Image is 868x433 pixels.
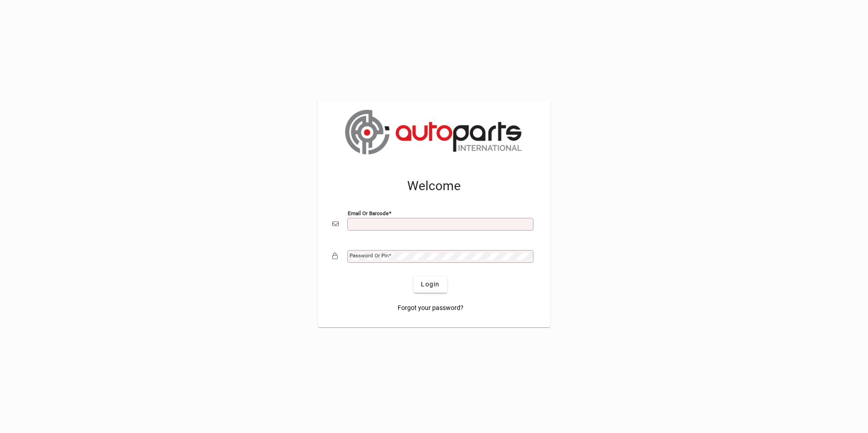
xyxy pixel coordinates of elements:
a: Forgot your password? [394,300,467,316]
span: Login [421,280,439,289]
mat-label: Email or Barcode [348,210,389,216]
button: Login [414,276,447,293]
h2: Welcome [332,178,536,194]
mat-label: Password or Pin [350,252,389,259]
span: Forgot your password? [398,303,464,313]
